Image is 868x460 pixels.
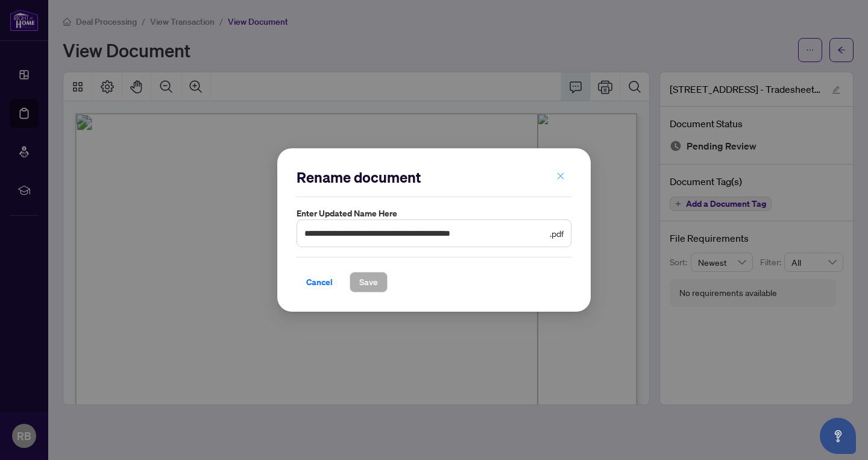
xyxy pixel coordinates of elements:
[297,207,571,220] label: Enter updated name here
[820,418,856,454] button: Open asap
[297,168,571,187] h2: Rename document
[306,273,333,292] span: Cancel
[556,172,565,180] span: close
[550,227,564,240] span: .pdf
[297,272,342,292] button: Cancel
[350,272,388,292] button: Save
